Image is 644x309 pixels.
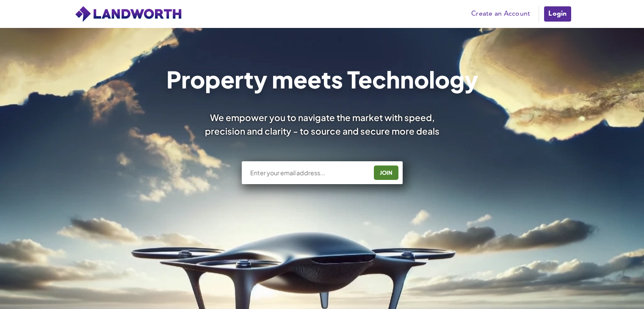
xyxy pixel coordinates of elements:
a: Login [543,6,572,22]
div: We empower you to navigate the market with speed, precision and clarity - to source and secure mo... [193,111,451,137]
h1: Property meets Technology [166,68,478,91]
div: JOIN [376,166,396,179]
input: Enter your email address... [249,168,368,177]
button: JOIN [374,166,398,180]
a: Create an Account [467,8,534,20]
